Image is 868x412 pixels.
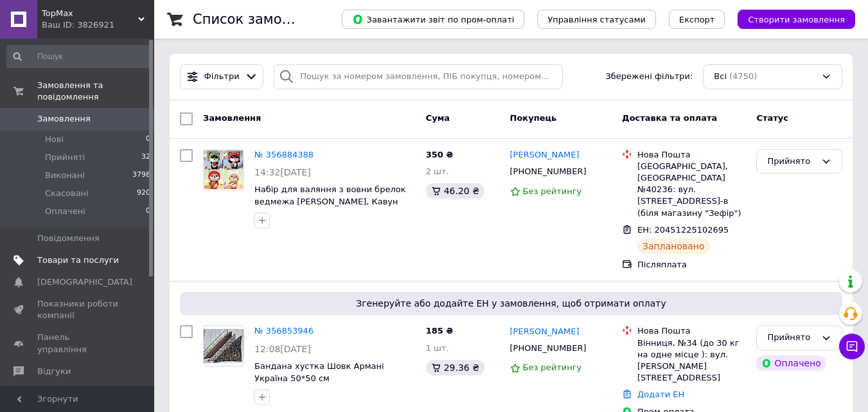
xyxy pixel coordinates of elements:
[426,343,449,353] span: 1 шт.
[42,8,138,19] span: TopMax
[254,361,384,383] a: Бандана хустка Шовк Армані Україна 50*50 см
[547,15,646,24] span: Управління статусами
[132,170,150,181] span: 3798
[254,344,311,354] span: 12:08[DATE]
[669,10,725,29] button: Експорт
[254,150,314,159] a: № 356884388
[729,71,757,81] span: (4750)
[37,113,91,125] span: Замовлення
[45,188,89,199] span: Скасовані
[146,134,150,145] span: 0
[45,134,64,145] span: Нові
[274,64,562,89] input: Пошук за номером замовлення, ПІБ покупця, номером телефону, Email, номером накладної
[725,14,855,24] a: Створити замовлення
[254,326,314,336] a: № 356853946
[37,255,119,266] span: Товари та послуги
[141,152,150,163] span: 32
[6,45,152,68] input: Пошук
[203,149,244,190] a: Фото товару
[637,149,746,161] div: Нова Пошта
[204,71,240,83] span: Фільтри
[254,184,406,206] a: Набір для валяння з вовни брелок ведмежа [PERSON_NAME], Кавун
[203,325,244,366] a: Фото товару
[637,161,746,219] div: [GEOGRAPHIC_DATA], [GEOGRAPHIC_DATA] №40236: вул. [STREET_ADDRESS]-в (біля магазину "Зефір")
[523,186,582,196] span: Без рейтингу
[42,19,154,31] div: Ваш ID: 3826921
[203,113,261,123] span: Замовлення
[185,297,837,310] span: Згенеруйте або додайте ЕН у замовлення, щоб отримати оплату
[839,334,865,359] button: Чат з покупцем
[352,13,514,25] span: Завантажити звіт по пром-оплаті
[426,360,484,375] div: 29.36 ₴
[510,113,557,123] span: Покупець
[426,326,454,336] span: 185 ₴
[748,15,845,24] span: Створити замовлення
[254,167,311,177] span: 14:32[DATE]
[622,113,717,123] span: Доставка та оплата
[508,340,589,357] div: [PHONE_NUMBER]
[523,363,582,372] span: Без рейтингу
[767,331,816,345] div: Прийнято
[679,15,715,24] span: Експорт
[637,238,710,254] div: Заплановано
[767,155,816,168] div: Прийнято
[510,149,580,161] a: [PERSON_NAME]
[756,355,826,371] div: Оплачено
[45,206,85,217] span: Оплачені
[714,71,727,83] span: Всі
[738,10,855,29] button: Створити замовлення
[637,390,684,399] a: Додати ЕН
[426,183,484,199] div: 46.20 ₴
[45,152,85,163] span: Прийняті
[756,113,788,123] span: Статус
[426,113,450,123] span: Cума
[204,150,244,189] img: Фото товару
[637,337,746,384] div: Вінниця, №34 (до 30 кг на одне місце ): вул. [PERSON_NAME][STREET_ADDRESS]
[508,163,589,180] div: [PHONE_NUMBER]
[637,325,746,337] div: Нова Пошта
[342,10,524,29] button: Завантажити звіт по пром-оплаті
[637,259,746,271] div: Післяплата
[37,276,132,288] span: [DEMOGRAPHIC_DATA]
[137,188,150,199] span: 920
[426,150,454,159] span: 350 ₴
[37,80,154,103] span: Замовлення та повідомлення
[193,12,323,27] h1: Список замовлень
[146,206,150,217] span: 0
[204,329,244,363] img: Фото товару
[37,332,119,355] span: Панель управління
[637,225,729,235] span: ЕН: 20451225102695
[37,298,119,321] span: Показники роботи компанії
[605,71,693,83] span: Збережені фільтри:
[45,170,85,181] span: Виконані
[37,366,71,377] span: Відгуки
[537,10,656,29] button: Управління статусами
[426,166,449,176] span: 2 шт.
[37,233,100,244] span: Повідомлення
[510,326,580,338] a: [PERSON_NAME]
